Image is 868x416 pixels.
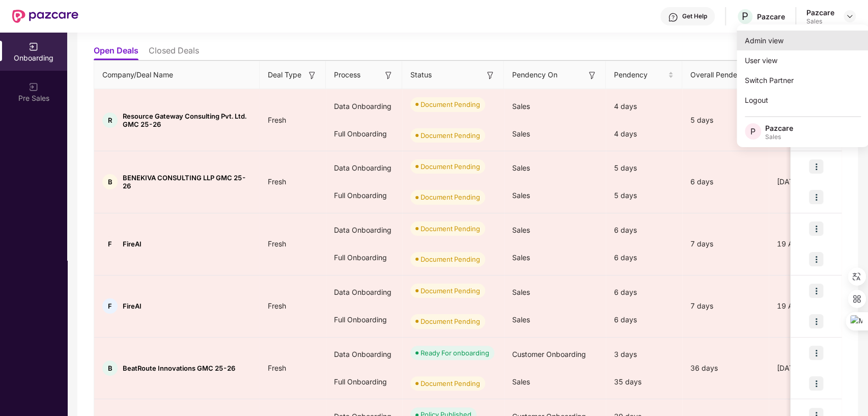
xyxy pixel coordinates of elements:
[123,112,251,128] span: Resource Gateway Consulting Pvt. Ltd. GMC 25-26
[123,364,235,372] span: BeatRoute Innovations GMC 25-26
[606,279,682,306] div: 6 days
[512,288,530,296] span: Sales
[769,363,845,374] div: [DATE]
[606,93,682,120] div: 4 days
[606,341,682,368] div: 3 days
[606,244,682,271] div: 6 days
[102,174,118,189] div: B
[326,154,402,182] div: Data Onboarding
[421,99,480,109] div: Document Pending
[102,360,118,376] div: B
[326,368,402,396] div: Full Onboarding
[334,69,360,80] span: Process
[806,8,834,17] div: Pazcare
[421,192,480,202] div: Document Pending
[809,284,823,298] img: icon
[809,346,823,360] img: icon
[383,70,394,80] img: svg+xml;base64,PHN2ZyB3aWR0aD0iMTYiIGhlaWdodD0iMTYiIHZpZXdCb3g9IjAgMCAxNiAxNiIgZmlsbD0ibm9uZSIgeG...
[668,12,678,22] img: svg+xml;base64,PHN2ZyBpZD0iSGVscC0zMngzMiIgeG1sbnM9Imh0dHA6Ly93d3cudzMub3JnLzIwMDAvc3ZnIiB3aWR0aD...
[421,161,480,172] div: Document Pending
[512,226,530,234] span: Sales
[606,61,682,89] th: Pendency
[606,306,682,334] div: 6 days
[742,10,748,22] span: P
[809,252,823,266] img: icon
[326,244,402,271] div: Full Onboarding
[682,61,769,89] th: Overall Pendency
[326,306,402,334] div: Full Onboarding
[268,69,301,80] span: Deal Type
[846,12,854,20] img: svg+xml;base64,PHN2ZyBpZD0iRHJvcGRvd24tMzJ4MzIiIHhtbG5zPSJodHRwOi8vd3d3LnczLm9yZy8yMDAwL3N2ZyIgd2...
[123,240,142,248] span: FireAI
[682,12,707,20] div: Get Help
[606,120,682,148] div: 4 days
[606,216,682,244] div: 6 days
[769,300,845,312] div: 19 Aug 2025
[614,69,666,80] span: Pendency
[606,182,682,209] div: 5 days
[102,298,118,314] div: F
[123,174,251,190] span: BENEKIVA CONSULTING LLP GMC 25-26
[769,238,845,249] div: 19 Aug 2025
[421,224,480,234] div: Document Pending
[326,279,402,306] div: Data Onboarding
[421,348,489,358] div: Ready For onboarding
[102,113,118,128] div: R
[29,42,39,52] img: svg+xml;base64,PHN2ZyB3aWR0aD0iMjAiIGhlaWdodD0iMjAiIHZpZXdCb3g9IjAgMCAyMCAyMCIgZmlsbD0ibm9uZSIgeG...
[123,302,142,310] span: FireAI
[12,10,78,23] img: New Pazcare Logo
[326,341,402,368] div: Data Onboarding
[682,300,769,312] div: 7 days
[512,253,530,262] span: Sales
[512,102,530,110] span: Sales
[769,176,845,187] div: [DATE]
[682,176,769,187] div: 6 days
[809,314,823,328] img: icon
[260,239,294,248] span: Fresh
[765,133,793,141] div: Sales
[260,364,294,372] span: Fresh
[512,191,530,200] span: Sales
[512,350,586,358] span: Customer Onboarding
[809,159,823,174] img: icon
[682,363,769,374] div: 36 days
[485,70,495,80] img: svg+xml;base64,PHN2ZyB3aWR0aD0iMTYiIGhlaWdodD0iMTYiIHZpZXdCb3g9IjAgMCAxNiAxNiIgZmlsbD0ibm9uZSIgeG...
[307,70,317,80] img: svg+xml;base64,PHN2ZyB3aWR0aD0iMTYiIGhlaWdodD0iMTYiIHZpZXdCb3g9IjAgMCAxNiAxNiIgZmlsbD0ibm9uZSIgeG...
[606,154,682,182] div: 5 days
[260,116,294,124] span: Fresh
[757,12,785,21] div: Pazcare
[94,45,138,60] li: Open Deals
[149,45,199,60] li: Closed Deals
[809,376,823,391] img: icon
[260,301,294,310] span: Fresh
[421,316,480,326] div: Document Pending
[587,70,597,80] img: svg+xml;base64,PHN2ZyB3aWR0aD0iMTYiIGhlaWdodD0iMTYiIHZpZXdCb3g9IjAgMCAxNiAxNiIgZmlsbD0ibm9uZSIgeG...
[29,82,39,92] img: svg+xml;base64,PHN2ZyB3aWR0aD0iMjAiIGhlaWdodD0iMjAiIHZpZXdCb3g9IjAgMCAyMCAyMCIgZmlsbD0ibm9uZSIgeG...
[94,61,260,89] th: Company/Deal Name
[512,163,530,172] span: Sales
[421,254,480,264] div: Document Pending
[809,221,823,236] img: icon
[512,315,530,324] span: Sales
[326,182,402,209] div: Full Onboarding
[260,177,294,186] span: Fresh
[326,120,402,148] div: Full Onboarding
[512,69,557,80] span: Pendency On
[102,236,118,252] div: F
[606,368,682,396] div: 35 days
[326,216,402,244] div: Data Onboarding
[512,129,530,138] span: Sales
[682,238,769,249] div: 7 days
[750,125,755,137] span: P
[765,123,793,133] div: Pazcare
[421,378,480,389] div: Document Pending
[512,377,530,386] span: Sales
[809,190,823,204] img: icon
[806,17,834,25] div: Sales
[326,93,402,120] div: Data Onboarding
[421,130,480,141] div: Document Pending
[682,115,769,126] div: 5 days
[421,286,480,296] div: Document Pending
[410,69,432,80] span: Status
